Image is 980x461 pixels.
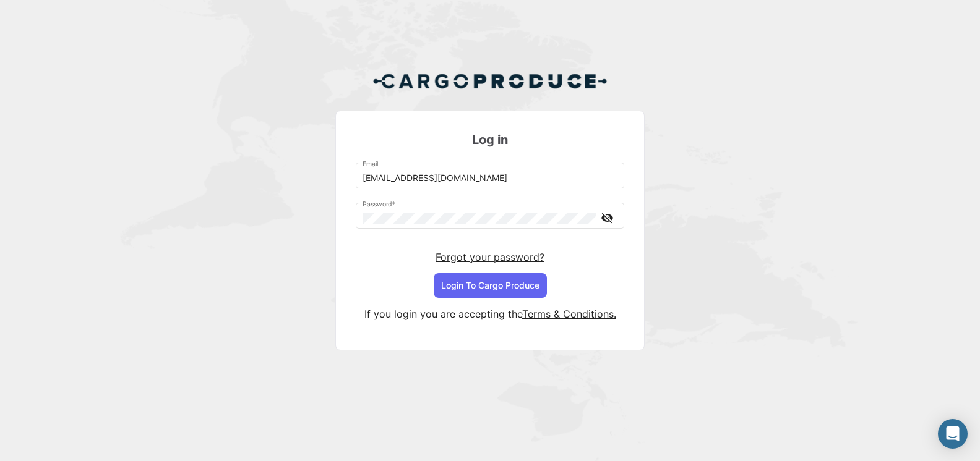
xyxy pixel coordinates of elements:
[434,273,547,298] button: Login To Cargo Produce
[600,210,614,226] mat-icon: visibility_off
[522,308,616,320] a: Terms & Conditions.
[363,173,618,184] input: Email
[356,131,624,148] h3: Log in
[436,251,544,263] a: Forgot your password?
[938,419,968,449] div: Abrir Intercom Messenger
[372,66,608,96] img: Cargo Produce Logo
[364,308,522,320] span: If you login you are accepting the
